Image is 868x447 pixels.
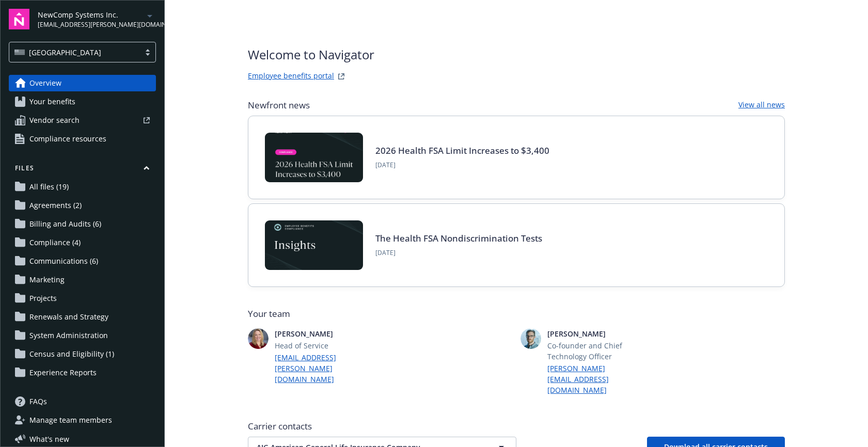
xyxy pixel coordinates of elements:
[29,75,61,91] span: Overview
[265,133,363,182] img: BLOG-Card Image - Compliance - 2026 Health FSA Limit Increases to $3,400.jpg
[29,131,106,147] span: Compliance resources
[547,340,649,362] span: Co-founder and Chief Technology Officer
[14,47,135,58] span: [GEOGRAPHIC_DATA]
[29,412,112,428] span: Manage team members
[9,9,29,29] img: navigator-logo.svg
[547,328,649,339] span: [PERSON_NAME]
[9,434,86,444] button: What's new
[9,216,156,232] a: Billing and Audits (6)
[375,248,542,258] span: [DATE]
[375,161,549,170] span: [DATE]
[29,272,65,288] span: Marketing
[29,290,57,307] span: Projects
[9,346,156,362] a: Census and Eligibility (1)
[29,47,101,58] span: [GEOGRAPHIC_DATA]
[9,164,156,177] button: Files
[375,232,542,244] a: The Health FSA Nondiscrimination Tests
[520,328,541,349] img: photo
[9,75,156,91] a: Overview
[9,112,156,129] a: Vendor search
[9,309,156,325] a: Renewals and Strategy
[9,272,156,288] a: Marketing
[29,179,69,195] span: All files (19)
[9,253,156,269] a: Communications (6)
[29,346,114,362] span: Census and Eligibility (1)
[9,393,156,410] a: FAQs
[335,70,348,83] a: striveWebsite
[29,327,108,344] span: System Administration
[29,434,69,444] span: What ' s new
[738,99,785,111] a: View all news
[375,145,549,156] a: 2026 Health FSA Limit Increases to $3,400
[9,290,156,307] a: Projects
[547,363,649,395] a: [PERSON_NAME][EMAIL_ADDRESS][DOMAIN_NAME]
[275,352,376,385] a: [EMAIL_ADDRESS][PERSON_NAME][DOMAIN_NAME]
[29,309,108,325] span: Renewals and Strategy
[9,412,156,428] a: Manage team members
[248,308,785,320] span: Your team
[29,112,80,129] span: Vendor search
[38,9,144,20] span: NewComp Systems Inc.
[9,234,156,251] a: Compliance (4)
[38,20,144,29] span: [EMAIL_ADDRESS][PERSON_NAME][DOMAIN_NAME]
[9,327,156,344] a: System Administration
[265,220,363,270] img: Card Image - EB Compliance Insights.png
[29,216,101,232] span: Billing and Audits (6)
[9,131,156,147] a: Compliance resources
[38,9,156,29] button: NewComp Systems Inc.[EMAIL_ADDRESS][PERSON_NAME][DOMAIN_NAME]arrowDropDown
[248,328,269,349] img: photo
[275,340,376,351] span: Head of Service
[9,197,156,214] a: Agreements (2)
[248,99,310,111] span: Newfront news
[29,93,75,110] span: Your benefits
[9,364,156,381] a: Experience Reports
[29,197,82,214] span: Agreements (2)
[9,93,156,110] a: Your benefits
[29,364,97,381] span: Experience Reports
[248,70,334,83] a: Employee benefits portal
[9,179,156,195] a: All files (19)
[248,45,374,64] span: Welcome to Navigator
[144,9,156,22] a: arrowDropDown
[29,393,47,410] span: FAQs
[29,234,81,251] span: Compliance (4)
[248,420,785,433] span: Carrier contacts
[29,253,98,269] span: Communications (6)
[275,328,376,339] span: [PERSON_NAME]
